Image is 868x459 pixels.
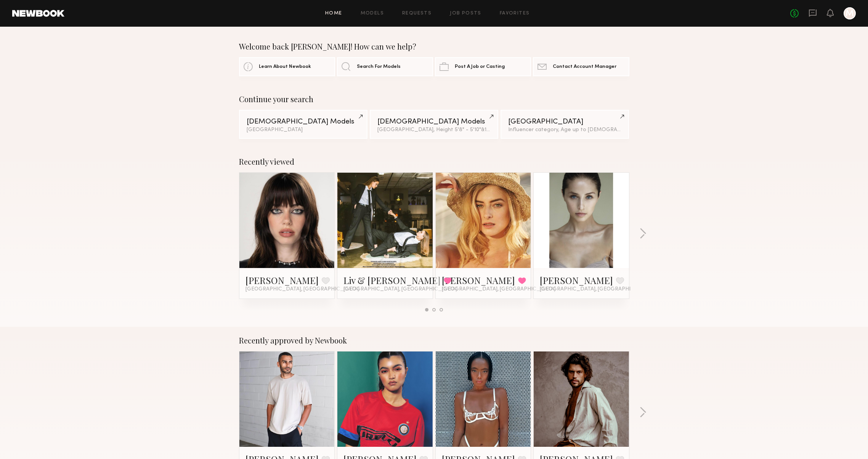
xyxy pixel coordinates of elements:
a: [PERSON_NAME] [442,274,515,286]
div: [GEOGRAPHIC_DATA] [508,118,621,125]
div: Recently approved by Newbook [239,336,629,345]
a: [PERSON_NAME] [245,274,319,286]
span: Search For Models [357,64,401,69]
span: [GEOGRAPHIC_DATA], [GEOGRAPHIC_DATA] [343,286,457,292]
div: Recently viewed [239,157,629,166]
a: [GEOGRAPHIC_DATA]Influencer category, Age up to [DEMOGRAPHIC_DATA]. [501,110,629,139]
span: Learn About Newbook [259,64,311,69]
span: Post A Job or Casting [455,64,505,69]
a: Requests [402,11,432,16]
div: [GEOGRAPHIC_DATA] [247,127,360,133]
div: [DEMOGRAPHIC_DATA] Models [377,118,491,125]
span: [GEOGRAPHIC_DATA], [GEOGRAPHIC_DATA] [442,286,555,292]
span: Contact Account Manager [553,64,616,69]
a: Job Posts [450,11,481,16]
div: [GEOGRAPHIC_DATA], Height 5'8" - 5'10" [377,127,491,133]
a: Contact Account Manager [533,57,629,76]
a: [PERSON_NAME] [540,274,613,286]
a: [DEMOGRAPHIC_DATA] Models[GEOGRAPHIC_DATA] [239,110,367,139]
a: M [844,7,856,19]
span: [GEOGRAPHIC_DATA], [GEOGRAPHIC_DATA] [540,286,653,292]
span: & 1 other filter [481,127,514,132]
span: [GEOGRAPHIC_DATA], [GEOGRAPHIC_DATA] [245,286,359,292]
a: Learn About Newbook [239,57,335,76]
a: [DEMOGRAPHIC_DATA] Models[GEOGRAPHIC_DATA], Height 5'8" - 5'10"&1other filter [370,110,498,139]
div: Continue your search [239,95,629,104]
a: Home [325,11,342,16]
a: Favorites [500,11,530,16]
div: Influencer category, Age up to [DEMOGRAPHIC_DATA]. [508,127,621,133]
div: [DEMOGRAPHIC_DATA] Models [247,118,360,125]
a: Models [361,11,384,16]
a: Liv & [PERSON_NAME] [343,274,441,286]
a: Search For Models [337,57,433,76]
div: Welcome back [PERSON_NAME]! How can we help? [239,42,629,51]
a: Post A Job or Casting [435,57,531,76]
